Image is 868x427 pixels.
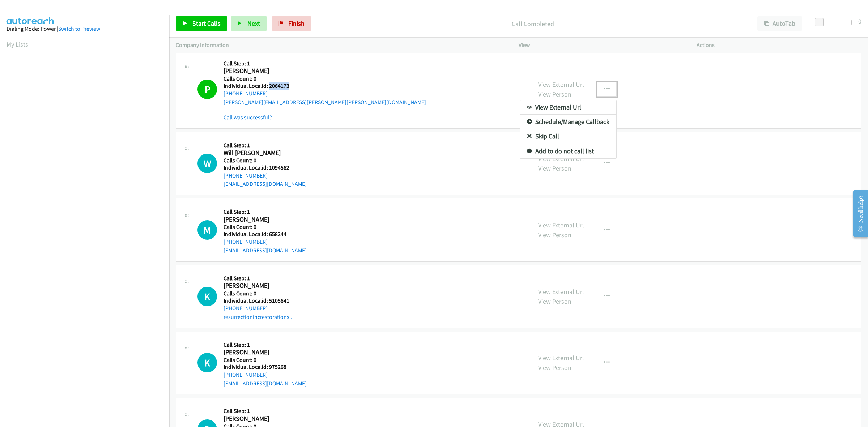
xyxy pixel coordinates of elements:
h1: M [197,220,217,240]
iframe: Resource Center [847,185,868,242]
div: The call is yet to be attempted [197,220,217,240]
a: Switch to Preview [58,25,100,32]
iframe: Dialpad [7,56,169,399]
h1: K [197,353,217,372]
a: My Lists [7,40,28,48]
div: Dialing Mode: Power | [7,25,163,33]
a: Add to do not call list [520,144,616,158]
a: Schedule/Manage Callback [520,115,616,129]
h1: W [197,154,217,173]
a: View External Url [520,100,616,115]
h1: K [197,287,217,306]
div: The call is yet to be attempted [197,353,217,372]
a: Skip Call [520,129,616,144]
